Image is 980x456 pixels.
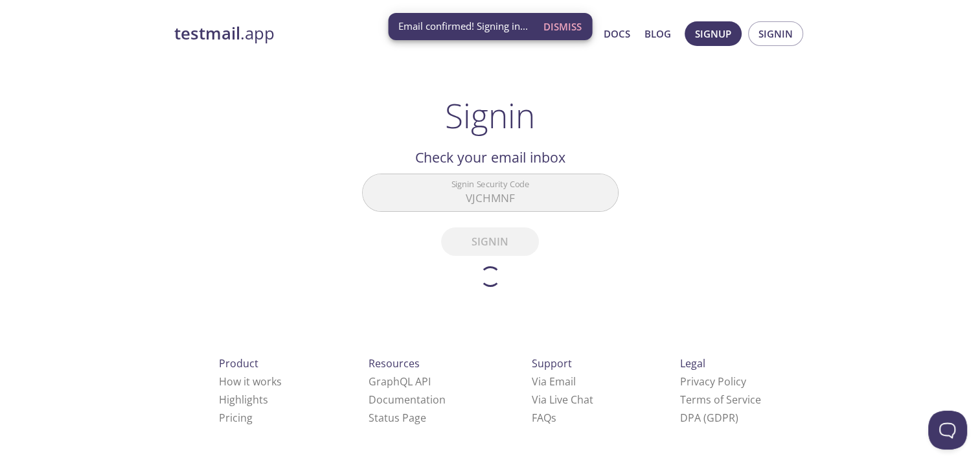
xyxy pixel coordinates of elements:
[174,22,240,45] strong: testmail
[445,96,535,135] h1: Signin
[538,14,587,39] button: Dismiss
[532,356,572,370] span: Support
[680,356,705,370] span: Legal
[543,18,582,35] span: Dismiss
[680,374,746,389] a: Privacy Policy
[532,411,556,425] a: FAQ
[644,25,671,42] a: Blog
[369,356,420,370] span: Resources
[680,411,738,425] a: DPA (GDPR)
[680,393,761,407] a: Terms of Service
[369,374,431,389] a: GraphQL API
[551,411,556,425] span: s
[532,393,593,407] a: Via Live Chat
[748,21,803,46] button: Signin
[398,19,528,33] span: Email confirmed! Signing in...
[532,374,576,389] a: Via Email
[695,25,731,42] span: Signup
[219,411,253,425] a: Pricing
[174,23,479,45] a: testmail.app
[604,25,630,42] a: Docs
[219,393,268,407] a: Highlights
[369,393,446,407] a: Documentation
[369,411,426,425] a: Status Page
[928,411,967,450] iframe: Help Scout Beacon - Open
[219,374,282,389] a: How it works
[362,146,619,168] h2: Check your email inbox
[685,21,742,46] button: Signup
[219,356,258,370] span: Product
[758,25,793,42] span: Signin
